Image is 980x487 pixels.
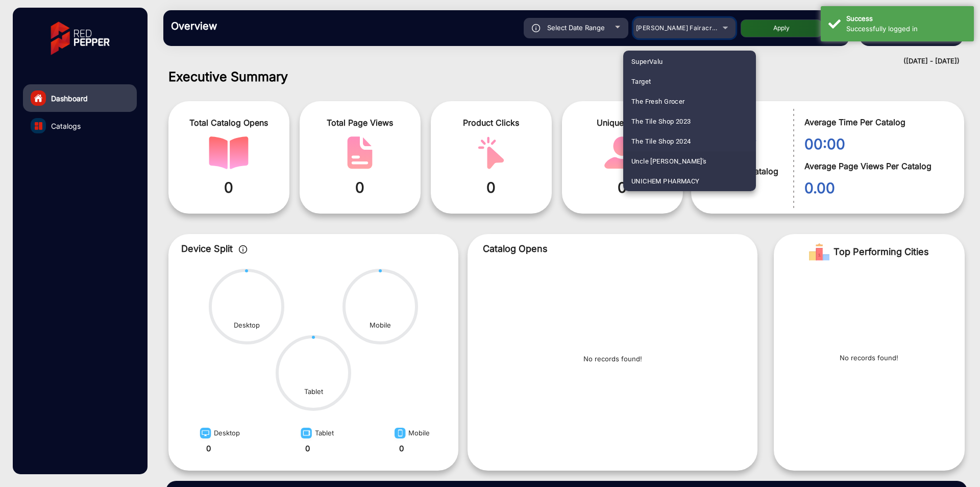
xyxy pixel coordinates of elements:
[631,72,651,91] span: Target
[846,24,966,34] div: Successfully logged in
[631,171,700,191] span: UNICHEM PHARMACY
[631,91,685,111] span: The Fresh Grocer
[846,14,966,24] div: Success
[631,151,707,171] span: Uncle [PERSON_NAME]'s
[631,131,691,151] span: The Tile Shop 2024
[631,111,691,131] span: The Tile Shop 2023
[631,52,663,72] span: SuperValu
